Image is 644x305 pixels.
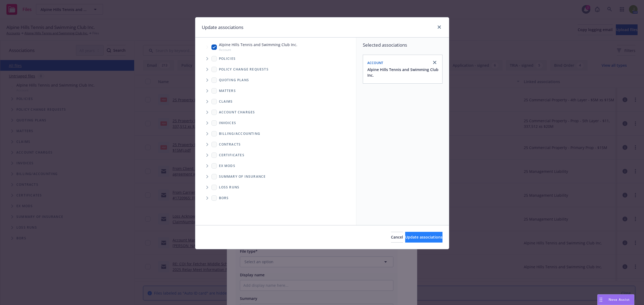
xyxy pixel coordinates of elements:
[609,297,630,302] span: Nova Assist
[405,235,442,240] span: Update associations
[219,164,235,168] span: Ex Mods
[219,100,233,103] span: Claims
[598,295,604,305] div: Drag to move
[367,61,383,65] span: Account
[219,111,255,114] span: Account charges
[219,175,266,178] span: Summary of insurance
[363,42,442,48] span: Selected associations
[431,59,438,66] a: close
[391,235,403,240] span: Cancel
[219,196,229,200] span: BORs
[219,42,297,47] span: Alpine Hills Tennis and Swimming Club Inc.
[202,24,243,31] h1: Update associations
[405,232,442,243] button: Update associations
[195,41,356,128] div: Tree Example
[219,186,240,189] span: Loss Runs
[219,154,244,157] span: Certificates
[597,294,634,305] button: Nova Assist
[367,67,439,78] button: Alpine Hills Tennis and Swimming Club Inc.
[219,57,236,60] span: Policies
[219,132,261,135] span: Billing/Accounting
[195,128,356,203] div: Folder Tree Example
[436,24,442,30] a: close
[219,121,236,125] span: Invoices
[219,68,269,71] span: Policy change requests
[219,89,236,92] span: Matters
[219,79,249,82] span: Quoting plans
[219,143,241,146] span: Contracts
[391,232,403,243] button: Cancel
[219,47,297,52] span: Account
